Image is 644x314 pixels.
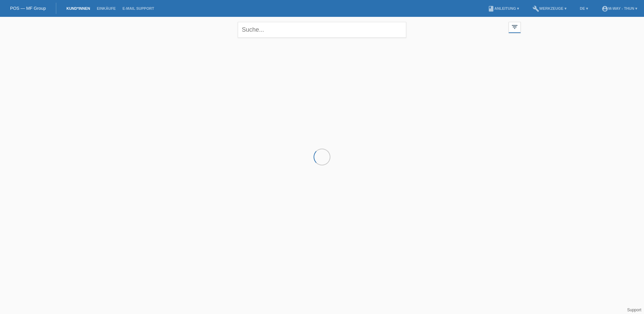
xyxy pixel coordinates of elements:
i: book [488,5,494,12]
a: Support [627,308,641,312]
i: build [533,5,539,12]
a: Einkäufe [93,6,119,10]
input: Suche... [238,22,406,38]
a: Kund*innen [63,6,93,10]
i: account_circle [602,5,608,12]
a: buildWerkzeuge ▾ [529,6,570,10]
i: filter_list [511,23,518,31]
a: bookAnleitung ▾ [484,6,522,10]
a: account_circlem-way - Thun ▾ [598,6,641,10]
a: DE ▾ [577,6,591,10]
a: POS — MF Group [10,6,46,11]
a: E-Mail Support [119,6,158,10]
